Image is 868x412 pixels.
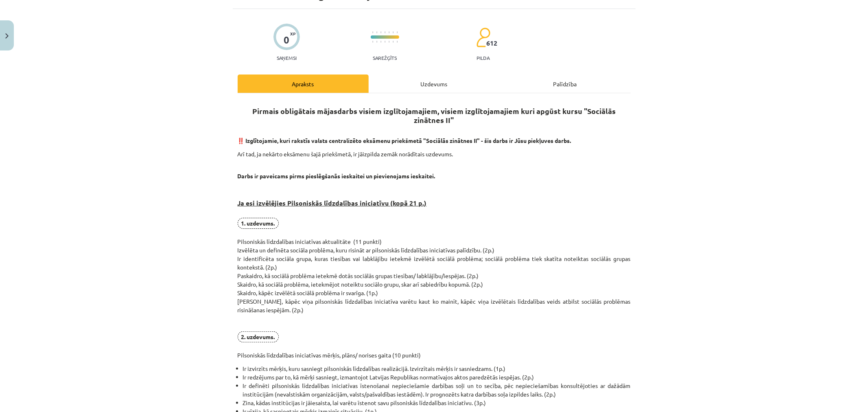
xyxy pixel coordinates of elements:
[397,31,398,33] img: icon-short-line-57e1e144782c952c97e751825c79c345078a6d821885a25fce030b3d8c18986b.svg
[477,55,490,61] p: pilda
[380,31,381,33] img: icon-short-line-57e1e144782c952c97e751825c79c345078a6d821885a25fce030b3d8c18986b.svg
[238,137,571,144] strong: ‼️ Izglītojamie, kuri rakstīs valsts centralizēto eksāmenu priekšmetā "Sociālās zinātnes II" - ši...
[389,31,389,33] img: icon-short-line-57e1e144782c952c97e751825c79c345078a6d821885a25fce030b3d8c18986b.svg
[393,41,394,43] img: icon-short-line-57e1e144782c952c97e751825c79c345078a6d821885a25fce030b3d8c18986b.svg
[238,199,427,207] strong: Ja esi izvēlējies Pilsoniskās līdzdalības iniciatīvu (kopā 21 p.)
[238,75,369,93] div: Apraksts
[372,41,373,43] img: icon-short-line-57e1e144782c952c97e751825c79c345078a6d821885a25fce030b3d8c18986b.svg
[369,75,500,93] div: Uzdevums
[290,31,295,36] span: XP
[397,41,398,43] img: icon-short-line-57e1e144782c952c97e751825c79c345078a6d821885a25fce030b3d8c18986b.svg
[238,172,435,180] strong: Darbs ir paveicams pirms pieslēgšanās ieskaitei un pievienojams ieskaitei.
[380,41,381,43] img: icon-short-line-57e1e144782c952c97e751825c79c345078a6d821885a25fce030b3d8c18986b.svg
[243,364,631,373] li: Ir izvirzīts mērķis, kuru sasniegt pilsoniskās līdzdalības realizācijā. Izvirzītais mērķis ir sas...
[373,55,397,61] p: Sarežģīts
[238,218,631,359] p: Pilsoniskās līdzdalības iniciatīvas aktualitāte (11 punkti) Izvēlēta un definēta sociāla problēma...
[376,31,377,33] img: icon-short-line-57e1e144782c952c97e751825c79c345078a6d821885a25fce030b3d8c18986b.svg
[376,41,377,43] img: icon-short-line-57e1e144782c952c97e751825c79c345078a6d821885a25fce030b3d8c18986b.svg
[486,39,497,47] span: 612
[500,75,631,93] div: Palīdzība
[243,399,631,407] li: Zina, kādas institūcijas ir jāiesaista, lai varētu īstenot savu pilsoniskās līdzdalības iniciatīv...
[5,33,9,39] img: icon-close-lesson-0947bae3869378f0d4975bcd49f059093ad1ed9edebbc8119c70593378902aed.svg
[284,34,289,46] div: 0
[252,106,616,125] strong: Pirmais obligātais mājasdarbs visiem izglītojamajiem, visiem izglītojamajiem kuri apgūst kursu "S...
[385,41,385,43] img: icon-short-line-57e1e144782c952c97e751825c79c345078a6d821885a25fce030b3d8c18986b.svg
[273,55,300,61] p: Saņemsi
[372,31,373,33] img: icon-short-line-57e1e144782c952c97e751825c79c345078a6d821885a25fce030b3d8c18986b.svg
[241,333,275,340] strong: 2. uzdevums.
[389,41,389,43] img: icon-short-line-57e1e144782c952c97e751825c79c345078a6d821885a25fce030b3d8c18986b.svg
[238,218,279,229] span: 1. uzdevums.
[385,31,385,33] img: icon-short-line-57e1e144782c952c97e751825c79c345078a6d821885a25fce030b3d8c18986b.svg
[476,27,490,48] img: students-c634bb4e5e11cddfef0936a35e636f08e4e9abd3cc4e673bd6f9a4125e45ecb1.svg
[243,373,631,381] li: Ir redzējums par to, kā mērķi sasniegt, izmantojot Latvijas Republikas normatīvajos aktos paredzē...
[243,381,631,399] li: Ir definēti pilsoniskās līdzdalības iniciatīvas īstenošanai nepieciešamie darbības soļi un to sec...
[393,31,394,33] img: icon-short-line-57e1e144782c952c97e751825c79c345078a6d821885a25fce030b3d8c18986b.svg
[238,150,631,158] p: Arī tad, ja nekārto eksāmenu šajā priekšmetā, ir jāizpilda zemāk norādītais uzdevums.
